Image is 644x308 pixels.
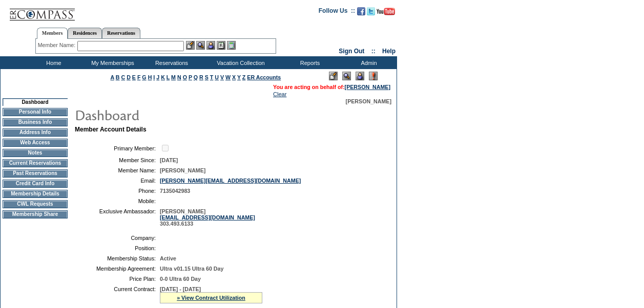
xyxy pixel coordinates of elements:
a: B [116,74,120,80]
a: [EMAIL_ADDRESS][DOMAIN_NAME] [160,214,255,221]
img: View [196,41,205,50]
a: N [177,74,181,80]
a: X [232,74,236,80]
td: Notes [3,149,68,157]
a: Members [37,28,68,39]
span: 0-0 Ultra 60 Day [160,276,201,282]
a: M [171,74,176,80]
a: [PERSON_NAME][EMAIL_ADDRESS][DOMAIN_NAME] [160,178,301,184]
a: Subscribe to our YouTube Channel [377,10,395,16]
td: Business Info [3,118,68,126]
a: Help [382,48,396,55]
a: U [215,74,219,80]
a: Follow us on Twitter [367,10,375,16]
td: Past Reservations [3,169,68,178]
a: K [161,74,165,80]
img: View Mode [342,72,351,80]
td: Exclusive Ambassador: [79,208,156,227]
img: pgTtlDashboard.gif [74,104,279,125]
img: b_calculator.gif [227,41,236,50]
a: J [156,74,159,80]
a: Reservations [102,28,140,38]
td: Membership Details [3,190,68,198]
td: Reports [279,56,338,69]
a: H [148,74,152,80]
td: Dashboard [3,98,68,106]
td: Web Access [3,139,68,147]
td: Member Since: [79,157,156,163]
span: You are acting on behalf of: [273,84,390,90]
td: Membership Status: [79,255,156,261]
span: [DATE] [160,157,178,163]
td: Current Reservations [3,159,68,167]
td: Position: [79,245,156,251]
a: S [205,74,209,80]
a: R [199,74,203,80]
a: Y [237,74,241,80]
img: b_edit.gif [186,41,195,50]
img: Edit Mode [329,72,338,80]
td: Reservations [141,56,200,69]
img: Log Concern/Member Elevation [369,72,378,80]
a: C [121,74,125,80]
div: Member Name: [38,41,77,50]
td: Membership Agreement: [79,266,156,272]
td: Company: [79,235,156,241]
a: I [153,74,155,80]
a: E [132,74,136,80]
span: :: [371,48,376,55]
a: » View Contract Utilization [177,295,245,301]
td: Email: [79,178,156,184]
a: Become our fan on Facebook [357,10,365,16]
img: Follow us on Twitter [367,7,375,15]
td: CWL Requests [3,200,68,208]
td: Personal Info [3,108,68,116]
img: Become our fan on Facebook [357,7,365,15]
img: Impersonate [356,72,364,80]
a: T [210,74,214,80]
td: Admin [338,56,397,69]
td: Home [23,56,82,69]
a: A [111,74,114,80]
span: [DATE] - [DATE] [160,286,201,292]
a: Residences [68,28,102,38]
td: Vacation Collection [200,56,279,69]
a: [PERSON_NAME] [345,84,390,90]
span: Ultra v01.15 Ultra 60 Day [160,266,223,272]
a: Q [194,74,198,80]
a: D [127,74,131,80]
td: Credit Card Info [3,180,68,188]
td: Phone: [79,188,156,194]
span: Active [160,255,176,261]
a: P [189,74,192,80]
td: Member Name: [79,167,156,173]
a: ER Accounts [247,74,281,80]
a: O [183,74,187,80]
span: [PERSON_NAME] [160,167,205,173]
span: 7135042983 [160,188,190,194]
a: Clear [273,91,286,97]
a: L [167,74,170,80]
td: Primary Member: [79,143,156,153]
td: Membership Share [3,210,68,218]
td: Current Contract: [79,286,156,303]
a: Z [242,74,246,80]
td: Price Plan: [79,276,156,282]
span: [PERSON_NAME] 303.493.6133 [160,208,255,227]
td: My Memberships [82,56,141,69]
td: Follow Us :: [319,6,355,18]
a: F [137,74,141,80]
a: V [220,74,224,80]
img: Subscribe to our YouTube Channel [377,8,395,15]
img: Impersonate [206,41,215,50]
a: W [225,74,231,80]
a: Sign Out [339,48,364,55]
td: Mobile: [79,198,156,204]
span: [PERSON_NAME] [346,98,391,104]
td: Address Info [3,128,68,137]
a: G [142,74,146,80]
img: Reservations [217,41,225,50]
b: Member Account Details [75,126,147,133]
